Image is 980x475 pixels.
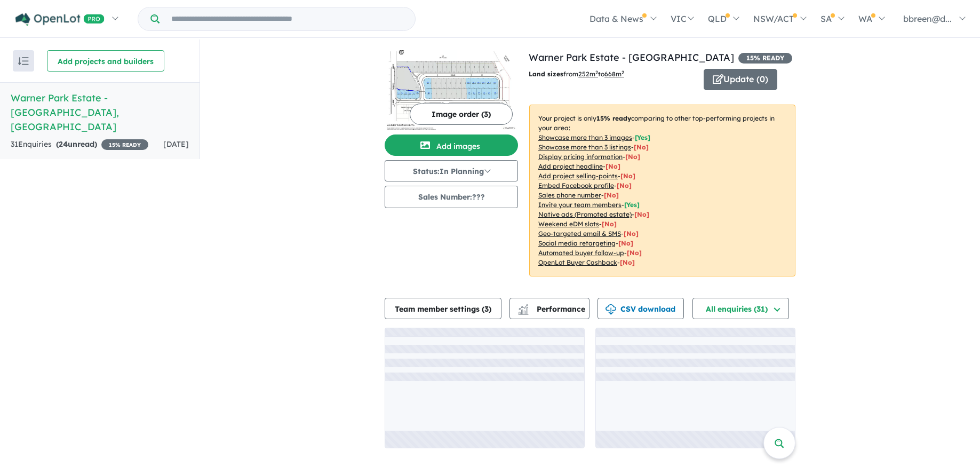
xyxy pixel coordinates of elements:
[692,298,789,319] button: All enquiries (31)
[529,69,696,80] p: from
[518,307,529,314] img: bar-chart.svg
[620,172,635,180] span: [ No ]
[618,239,633,247] span: [No]
[385,50,518,130] img: Warner Park Estate - Warnervale
[385,160,518,181] button: Status:In Planning
[738,53,792,64] span: 15 % READY
[538,239,616,247] u: Social media retargeting
[538,229,621,237] u: Geo-targeted email & SMS
[622,69,624,75] sup: 2
[15,13,105,26] img: Openlot PRO Logo White
[605,162,620,170] span: [ No ]
[162,7,413,30] input: Try estate name, suburb, builder or developer
[538,258,617,266] u: OpenLot Buyer Cashback
[634,210,649,218] span: [No]
[101,139,148,150] span: 15 % READY
[385,186,518,208] button: Sales Number:???
[538,201,622,209] u: Invite your team members
[11,138,148,151] div: 31 Enquir ies
[163,139,189,149] span: [DATE]
[596,114,631,122] b: 15 % ready
[47,50,164,72] button: Add projects and builders
[484,304,489,314] span: 3
[529,105,795,276] p: Your project is only comparing to other top-performing projects in your area: - - - - - - - - - -...
[538,153,623,161] u: Display pricing information
[529,51,734,64] a: Warner Park Estate - [GEOGRAPHIC_DATA]
[604,191,619,199] span: [ No ]
[538,162,603,170] u: Add project headline
[605,304,616,315] img: download icon
[538,181,614,189] u: Embed Facebook profile
[385,134,518,156] button: Add images
[617,181,632,189] span: [ No ]
[56,139,97,149] strong: ( unread)
[538,191,601,199] u: Sales phone number
[11,91,189,134] h5: Warner Park Estate - [GEOGRAPHIC_DATA] , [GEOGRAPHIC_DATA]
[538,220,599,228] u: Weekend eDM slots
[520,304,585,314] span: Performance
[385,298,501,319] button: Team member settings (3)
[538,249,624,257] u: Automated buyer follow-up
[519,304,528,310] img: line-chart.svg
[59,139,68,149] span: 24
[538,210,632,218] u: Native ads (Promoted estate)
[604,70,624,78] u: 668 m
[704,69,777,90] button: Update (0)
[625,153,640,161] span: [ No ]
[903,13,952,24] span: bbreen@d...
[635,133,650,141] span: [ Yes ]
[538,143,631,151] u: Showcase more than 3 listings
[634,143,649,151] span: [ No ]
[620,258,635,266] span: [No]
[410,104,513,125] button: Image order (3)
[538,172,618,180] u: Add project selling-points
[578,70,598,78] u: 252 m
[602,220,617,228] span: [No]
[597,298,684,319] button: CSV download
[624,201,640,209] span: [ Yes ]
[627,249,642,257] span: [No]
[18,57,29,65] img: sort.svg
[595,69,598,75] sup: 2
[529,70,563,78] b: Land sizes
[538,133,632,141] u: Showcase more than 3 images
[598,70,624,78] span: to
[509,298,589,319] button: Performance
[624,229,639,237] span: [No]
